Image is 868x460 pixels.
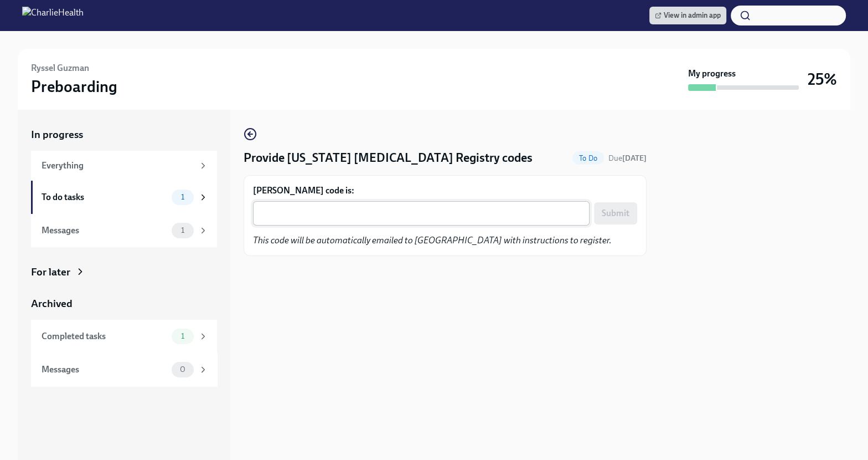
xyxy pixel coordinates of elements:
[649,7,726,24] a: View in admin app
[31,214,217,247] a: Messages1
[173,365,192,374] span: 0
[42,224,167,237] div: Messages
[42,330,167,343] div: Completed tasks
[608,154,647,163] span: Due
[244,150,533,166] h4: Provide [US_STATE] [MEDICAL_DATA] Registry codes
[655,10,721,21] span: View in admin app
[31,265,70,279] div: For later
[42,191,167,203] div: To do tasks
[31,265,217,279] a: For later
[42,364,167,376] div: Messages
[22,7,84,24] img: CharlieHealth
[174,226,191,234] span: 1
[174,193,191,201] span: 1
[31,127,217,142] a: In progress
[622,154,647,163] strong: [DATE]
[31,353,217,386] a: Messages0
[31,151,217,181] a: Everything
[42,160,194,172] div: Everything
[572,154,604,162] span: To Do
[31,76,117,96] h3: Preboarding
[31,62,89,74] h6: Ryssel Guzman
[608,153,647,163] span: September 23rd, 2025 09:00
[688,68,736,80] strong: My progress
[31,320,217,353] a: Completed tasks1
[31,297,217,311] a: Archived
[253,235,612,246] em: This code will be automatically emailed to [GEOGRAPHIC_DATA] with instructions to register.
[174,332,191,340] span: 1
[808,69,837,89] h3: 25%
[253,185,637,197] label: [PERSON_NAME] code is:
[31,181,217,214] a: To do tasks1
